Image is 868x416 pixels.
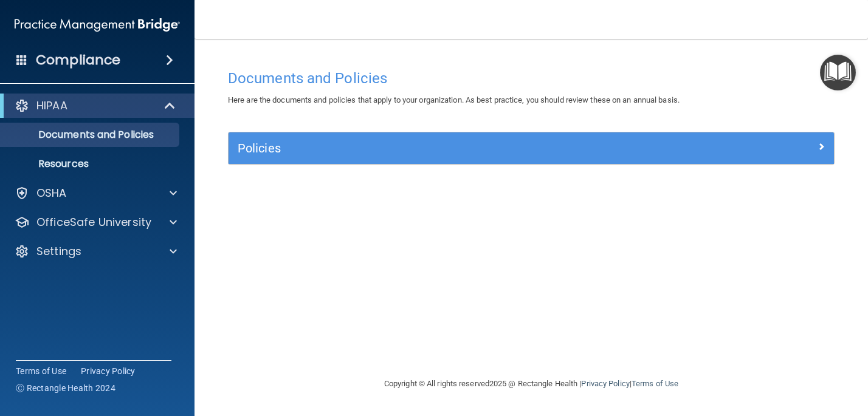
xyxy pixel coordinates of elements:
h4: Compliance [36,52,120,69]
p: OfficeSafe University [36,215,151,230]
p: Resources [8,158,174,170]
a: Terms of Use [632,379,678,388]
p: Settings [36,244,81,259]
div: Copyright © All rights reserved 2025 @ Rectangle Health | | [309,364,753,403]
a: OSHA [15,186,177,200]
button: Open Resource Center [820,55,856,90]
a: Privacy Policy [81,365,136,377]
a: Terms of Use [16,365,66,377]
a: Settings [15,244,177,259]
a: HIPAA [15,98,176,113]
a: OfficeSafe University [15,215,177,230]
h5: Policies [238,142,673,155]
iframe: Drift Widget Chat Controller [658,330,853,378]
span: Ⓒ Rectangle Health 2024 [16,382,115,394]
h4: Documents and Policies [228,70,835,86]
span: Here are the documents and policies that apply to your organization. As best practice, you should... [228,95,680,104]
p: HIPAA [36,98,67,113]
p: OSHA [36,186,67,200]
img: PMB logo [15,13,180,37]
p: Documents and Policies [8,129,174,141]
a: Policies [238,138,825,158]
a: Privacy Policy [581,379,629,388]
